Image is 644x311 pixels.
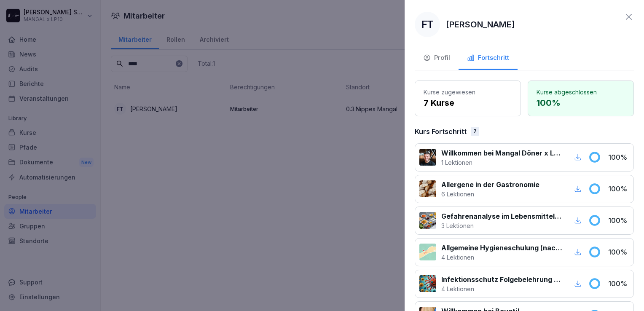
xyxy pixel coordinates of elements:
[423,53,450,63] div: Profil
[467,53,509,63] div: Fortschritt
[471,127,479,136] div: 7
[441,253,562,262] p: 4 Lektionen
[441,243,562,253] p: Allgemeine Hygieneschulung (nach LHMV §4)
[441,190,539,198] p: 6 Lektionen
[608,152,629,162] p: 100 %
[441,148,562,158] p: Willkommen bei Mangal Döner x LP10
[608,215,629,225] p: 100 %
[415,126,467,137] p: Kurs Fortschritt
[608,184,629,194] p: 100 %
[459,47,518,70] button: Fortschritt
[537,97,625,109] p: 100 %
[608,279,629,289] p: 100 %
[415,47,459,70] button: Profil
[441,284,562,293] p: 4 Lektionen
[441,180,539,190] p: Allergene in der Gastronomie
[441,221,562,230] p: 3 Lektionen
[441,158,562,167] p: 1 Lektionen
[424,97,512,109] p: 7 Kurse
[446,18,515,31] p: [PERSON_NAME]
[441,211,562,221] p: Gefahrenanalyse im Lebensmittelbetrieb
[424,88,512,97] p: Kurse zugewiesen
[537,88,625,97] p: Kurse abgeschlossen
[415,12,440,37] div: FT
[608,247,629,257] p: 100 %
[441,274,562,284] p: Infektionsschutz Folgebelehrung (nach §43 IfSG)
